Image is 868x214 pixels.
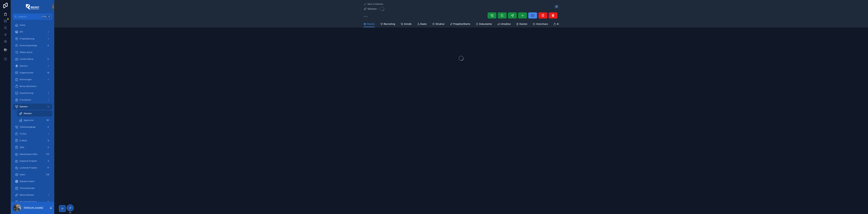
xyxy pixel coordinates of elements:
span: Bonus abrechnen [20,85,36,88]
a: Umsätze [497,21,511,28]
span: To Dos [20,132,26,135]
a: Deals [417,21,427,28]
a: Provisionen [13,97,52,103]
a: Meine Raketen [13,192,52,198]
span: Deals [420,22,427,26]
span: Projekte/Starts [453,22,470,26]
div: 17 [46,166,50,170]
span: Kosten [519,22,527,26]
button: Jump to...CtrlK [13,14,52,20]
span: Neuanmeldungen [20,200,37,203]
a: Raketen [363,7,377,11]
a: Vorschuss [533,21,548,28]
span: Raketen [24,112,32,115]
a: Raketen [17,110,52,117]
span: Back to Raketen [368,3,383,5]
a: Kosten [516,21,527,28]
span: Raketen inaktiv [20,180,35,183]
a: Offene Starts [13,49,52,55]
span: E-Mails [20,139,27,142]
span: Projektplanung [20,37,34,40]
div: 181 [45,118,50,122]
a: Auszeichnung1 [13,90,52,96]
span: Meine Raketen [20,194,34,196]
div: scrollable content [11,20,54,202]
span: Vorschussanfrage [20,44,37,47]
span: Geplante Projekte [20,160,37,162]
a: Raketen [13,104,52,110]
a: Raketen inaktiv [13,178,52,184]
span: Abrechnung [557,22,570,26]
span: Telefoneingänge [20,126,36,128]
div: 218 [45,173,50,177]
a: Bonus abrechnen [13,83,52,89]
a: Supportcenter18 [13,70,52,76]
span: Terminkalender [20,187,35,190]
a: Rechnungen [13,76,52,83]
span: Dokumente [479,22,492,26]
img: App logo [26,4,39,10]
span: Provisionen [20,99,31,101]
div: 175 [45,152,50,156]
span: Recruiting [384,22,395,26]
div: 18 [46,71,50,75]
div: 9 [46,139,50,143]
p: [PERSON_NAME] [24,206,43,210]
a: Details [363,21,375,27]
div: 4 [46,43,50,48]
a: Abrechnung [553,21,570,28]
a: Content Börse0 [13,56,52,62]
span: Glocken [20,65,28,67]
a: Projekte/Starts [450,21,470,28]
span: Umsätze [501,22,511,26]
a: Neuanmeldungen0 [13,199,52,205]
span: Rechnungen [20,78,32,81]
span: Details [367,22,375,26]
a: Raketenstart offen175 [13,151,52,157]
div: 0 [46,57,50,61]
div: 5 [46,145,50,149]
a: Terminkalender [13,185,52,191]
span: K [48,15,51,18]
a: Glocken [13,63,52,69]
span: Anrufe [404,22,411,26]
a: Deals218 [13,172,52,178]
a: Recruiting [380,21,395,28]
a: Laufende Projekte17 [13,165,52,171]
a: Vorschussanfrage4 [13,42,52,49]
a: Agenturen181 [17,117,52,123]
span: Laufende Projekte [20,166,37,169]
span: Raketen [20,105,28,108]
a: Projektplanung [13,36,52,42]
a: SMS5 [13,144,52,150]
span: Vorschuss [536,22,548,26]
a: Anrufe [401,21,411,28]
span: KPI [20,31,23,33]
div: 4 [46,125,50,129]
span: Home [20,24,25,26]
div: 0 [46,200,50,204]
a: KPI [13,29,52,35]
span: Supportcenter [20,71,34,74]
span: Deals [20,173,25,176]
a: E-Mails9 [13,138,52,144]
a: Back to Raketen [363,3,383,5]
a: Geplante Projekte3 [13,158,52,164]
span: Jump to... [18,15,40,18]
div: 1 [46,91,50,95]
span: Raketenstart offen [20,153,37,156]
span: Offene Starts [20,51,32,54]
span: Content Börse [20,58,33,60]
a: Home [13,22,52,28]
span: SMS [20,146,24,149]
span: Ctrl [41,15,47,18]
span: Struktur [436,22,445,26]
span: Auszeichnung [20,92,33,94]
a: Dokumente [476,21,492,28]
a: Telefoneingänge4 [13,124,52,130]
span: Agenturen [24,119,34,122]
a: Struktur [432,21,445,28]
a: To Dos [13,131,52,137]
span: Raketen [368,7,377,11]
div: 3 [46,159,50,163]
